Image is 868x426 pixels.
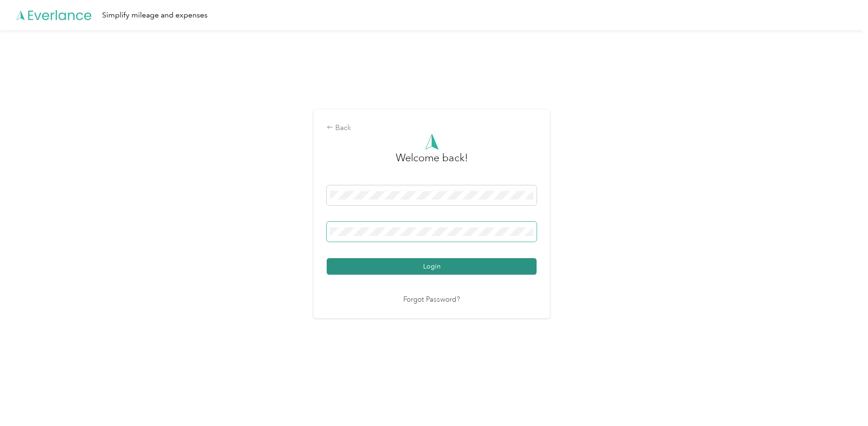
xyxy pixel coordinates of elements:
div: Simplify mileage and expenses [102,9,208,21]
h3: greeting [396,150,468,175]
div: Back [327,122,537,134]
button: Login [327,258,537,275]
a: Forgot Password? [403,295,460,305]
iframe: Everlance-gr Chat Button Frame [815,373,868,426]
